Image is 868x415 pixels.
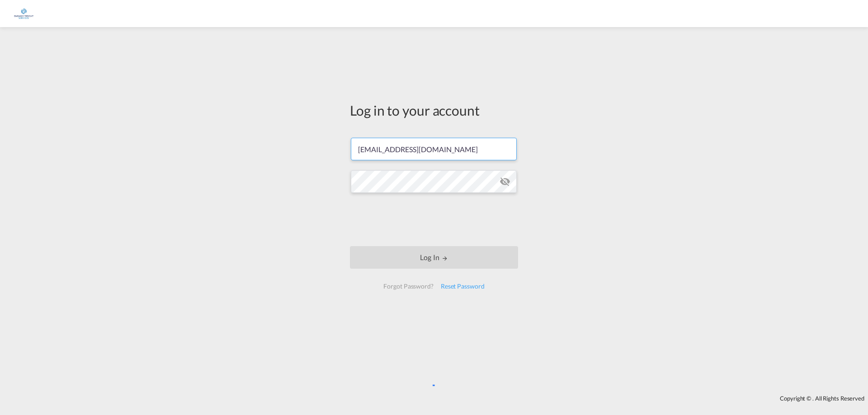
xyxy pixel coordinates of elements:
div: Forgot Password? [380,278,437,294]
div: Log in to your account [350,101,518,120]
input: Enter email/phone number [351,138,517,160]
img: 6a2c35f0b7c411ef99d84d375d6e7407.jpg [14,4,34,24]
div: Reset Password [437,278,488,294]
md-icon: icon-eye-off [500,176,510,187]
iframe: reCAPTCHA [365,202,503,237]
button: LOGIN [350,246,518,269]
